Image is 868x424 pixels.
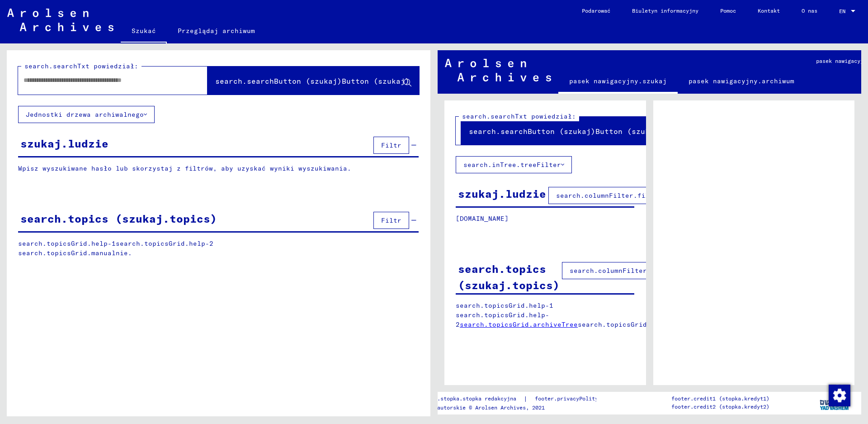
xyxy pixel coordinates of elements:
[215,76,410,86] span: search.searchButton (szukaj)Button (szukaj)
[381,216,401,224] span: Filtr
[418,394,524,404] a: stopka.stopka.stopka redakcyjna
[445,59,551,81] img: Arolsen_neg.svg
[829,385,850,406] img: Zustimmung ändern
[462,112,576,120] mat-label: search.searchTxt powiedział:
[24,62,138,70] mat-label: search.searchTxt powiedział:
[678,70,805,92] a: pasek nawigacyjny.archiwum
[456,214,634,224] p: [DOMAIN_NAME]
[167,20,266,42] a: Przeglądaj archiwum
[671,403,769,411] p: footer.credit2 (stopka.kredyt2)
[18,106,155,123] button: Jednostki drzewa archiwalnego
[373,137,409,154] button: Filtr
[460,320,578,329] a: search.topicsGrid.archiveTree
[381,141,401,149] span: Filtr
[562,262,683,279] button: search.columnFilter.filter
[461,117,673,145] button: search.searchButton (szukaj)Button (szukaj)
[469,127,663,136] span: search.searchButton (szukaj)Button (szukaj)
[121,20,167,43] a: Szukać
[18,239,419,258] p: search.topicsGrid.help-1 search.topicsGrid.help-2 search.topicsGrid.manualnie.
[839,8,849,14] span: EN
[458,186,546,202] div: szukaj.ludzie
[463,161,561,169] font: search.inTree.treeFilter
[18,164,419,173] p: Wpisz wyszukiwane hasło lub skorzystaj z filtrów, aby uzyskać wyniki wyszukiwania.
[26,110,144,119] font: Jednostki drzewa archiwalnego
[418,404,615,412] p: Prawa autorskie © Arolsen Archives, 2021
[456,156,572,173] button: search.inTree.treeFilter
[548,187,669,204] button: search.columnFilter.filter
[20,210,217,227] div: search.topics (szukaj.topics)
[7,9,113,31] img: Arolsen_neg.svg
[524,394,528,404] font: |
[528,394,615,404] a: footer.privacyPolityka
[458,261,560,293] div: search.topics (szukaj.topics)
[456,301,635,329] p: search.topicsGrid.help-1 search.topicsGrid.help-2 search.topicsGrid.manualnie.
[208,67,419,95] button: search.searchButton (szukaj)Button (szukaj)
[558,70,678,94] a: pasek nawigacyjny.szukaj
[556,191,661,200] span: search.columnFilter.filter
[818,391,852,414] img: yv_logo.png
[20,135,108,152] div: szukaj.ludzie
[570,267,675,275] span: search.columnFilter.filter
[671,395,769,403] p: footer.credit1 (stopka.kredyt1)
[373,212,409,229] button: Filtr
